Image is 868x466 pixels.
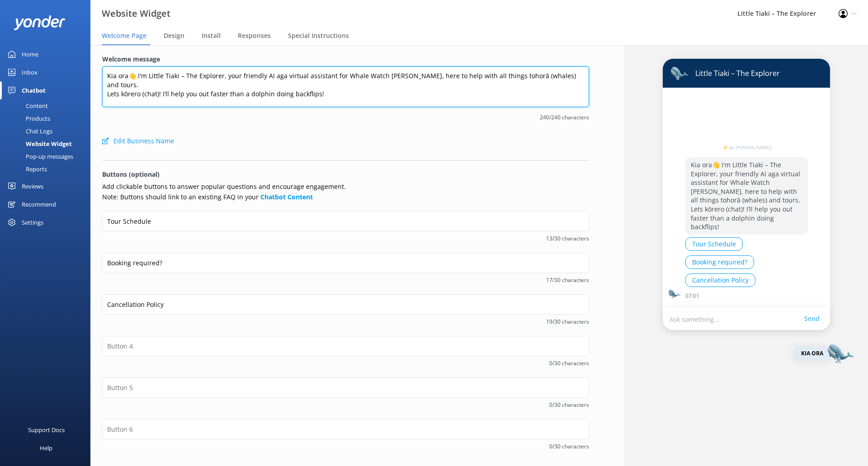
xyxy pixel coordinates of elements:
[102,276,589,284] span: 17/30 characters
[102,66,589,107] textarea: Kia ora👋 I'm Little Tiaki – The Explorer, your friendly AI aga virtual assistant for Whale Watch ...
[22,213,43,231] div: Settings
[102,294,589,315] input: Button 3
[794,346,830,361] div: KIA ORA
[102,234,589,243] span: 13/30 characters
[102,253,589,273] input: Button 2
[5,99,90,112] a: Content
[670,315,804,323] p: Ask something...
[668,287,681,300] img: chatbot-avatar
[22,81,46,99] div: Chatbot
[827,340,854,367] img: 243-1758660605.png
[5,163,90,175] a: Reports
[102,54,589,64] label: Welcome message
[689,68,780,78] p: Little Tiaki – The Explorer
[102,400,589,409] span: 0/30 characters
[5,99,48,112] div: Content
[102,31,146,40] span: Welcome Page
[5,137,90,150] a: Website Widget
[288,31,349,40] span: Special Instructions
[14,15,66,30] img: yonder-white-logo.png
[102,419,589,439] input: Button 6
[102,132,174,150] button: Edit Business Name
[804,314,823,324] a: Send
[102,6,170,21] h3: Website Widget
[22,177,43,195] div: Reviews
[260,193,313,201] a: Chatbot Content
[5,137,72,150] div: Website Widget
[22,45,38,63] div: Home
[28,421,65,439] div: Support Docs
[238,31,271,40] span: Responses
[5,125,90,137] a: Chat Logs
[202,31,221,40] span: Install
[5,112,50,125] div: Products
[102,377,589,398] input: Button 5
[685,273,755,287] button: Cancellation Policy
[5,163,47,175] div: Reports
[102,113,589,122] span: 240/240 characters
[102,211,589,231] input: Button 1
[685,255,754,269] button: Booking required?
[102,317,589,326] span: 19/30 characters
[685,237,743,251] button: Tour Schedule
[5,112,90,125] a: Products
[685,145,808,150] a: ⚡ by [PERSON_NAME]
[5,150,90,163] a: Pop-up messages
[22,63,38,81] div: Inbox
[5,125,52,137] div: Chat Logs
[102,336,589,356] input: Button 4
[164,31,184,40] span: Design
[102,182,589,202] p: Add clickable buttons to answer popular questions and encourage engagement. Note: Buttons should ...
[102,359,589,367] span: 0/30 characters
[5,150,73,163] div: Pop-up messages
[102,169,589,179] p: Buttons (optional)
[670,64,689,82] img: chatbot-avatar
[40,439,52,457] div: Help
[685,292,699,300] p: 07:01
[685,157,808,235] p: Kia ora👋 I'm Little Tiaki – The Explorer, your friendly AI aga virtual assistant for Whale Watch ...
[22,195,56,213] div: Recommend
[102,442,589,451] span: 0/30 characters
